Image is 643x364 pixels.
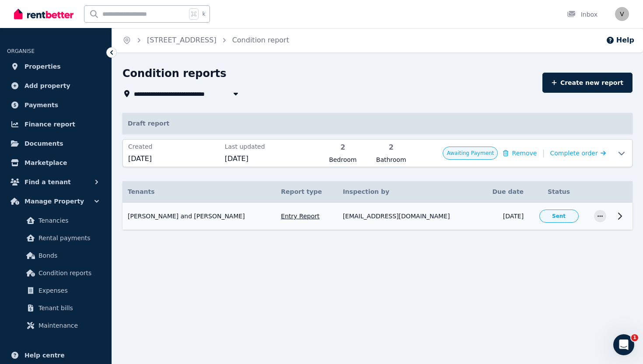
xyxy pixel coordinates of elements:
[529,181,589,203] th: Status
[128,142,220,151] span: Created
[7,135,105,152] a: Documents
[7,173,105,191] button: Find a tenant
[112,28,300,52] nav: Breadcrumb
[7,154,105,171] a: Marketplace
[7,48,35,54] span: ORGANISE
[10,212,101,229] a: Tenancies
[615,7,629,21] img: vinall.banga@gmail.com
[225,142,316,151] span: Last updated
[338,181,479,203] th: Inspection by
[24,80,70,91] span: Add property
[24,350,65,360] span: Help centre
[38,250,98,261] span: Bonds
[613,334,634,355] iframe: Intercom live chat
[10,229,101,247] a: Rental payments
[7,96,105,114] a: Payments
[276,203,337,230] td: Entry Report
[24,61,61,72] span: Properties
[232,36,289,44] a: Condition report
[38,320,98,331] span: Maintenance
[38,268,98,278] span: Condition reports
[38,233,98,243] span: Rental payments
[7,77,105,94] a: Add property
[24,196,84,206] span: Manage Property
[10,247,101,264] a: Bonds
[10,264,101,282] a: Condition reports
[128,154,220,164] span: [DATE]
[7,58,105,75] a: Properties
[606,35,634,45] button: Help
[479,203,529,230] td: [DATE]
[343,212,450,220] span: [EMAIL_ADDRESS][DOMAIN_NAME]
[147,36,217,44] a: [STREET_ADDRESS]
[631,334,638,341] span: 1
[552,213,566,220] span: Sent
[38,215,98,226] span: Tenancies
[276,181,337,203] th: Report type
[38,303,98,313] span: Tenant bills
[370,142,412,153] span: 2
[10,282,101,299] a: Expenses
[24,119,75,129] span: Finance report
[122,66,227,80] h1: Condition reports
[479,181,529,203] th: Due date
[225,154,316,164] span: [DATE]
[542,147,545,159] span: |
[24,100,58,110] span: Payments
[550,150,598,157] span: Complete order
[14,7,73,21] img: RentBetter
[38,285,98,296] span: Expenses
[202,10,205,17] span: k
[7,192,105,210] button: Manage Property
[503,149,537,157] button: Remove
[128,212,245,220] span: [PERSON_NAME] and [PERSON_NAME]
[542,73,633,93] a: Create new report
[24,138,63,149] span: Documents
[567,10,598,19] div: Inbox
[370,155,412,164] span: Bathroom
[321,142,364,153] span: 2
[321,155,364,164] span: Bedroom
[7,115,105,133] a: Finance report
[24,157,67,168] span: Marketplace
[122,113,633,134] p: Draft report
[128,187,155,196] span: Tenants
[447,150,494,157] span: Awaiting Payment
[7,346,105,364] a: Help centre
[10,317,101,334] a: Maintenance
[24,177,71,187] span: Find a tenant
[10,299,101,317] a: Tenant bills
